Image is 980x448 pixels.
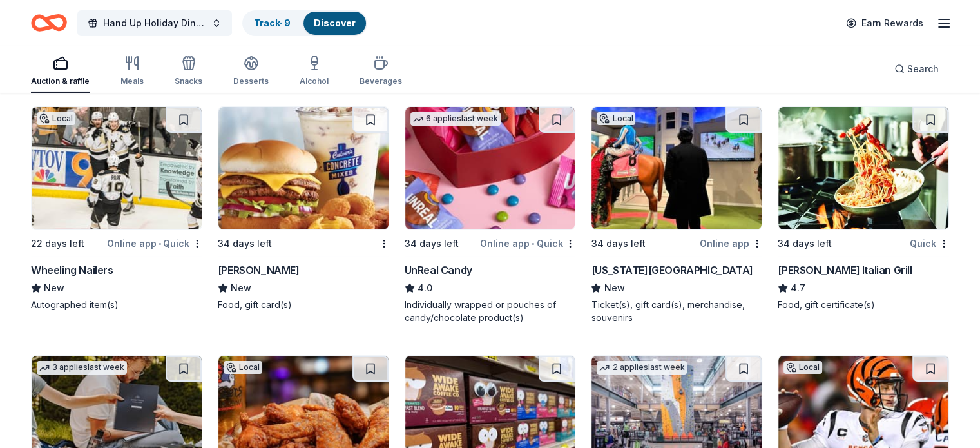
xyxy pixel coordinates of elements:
div: 34 days left [778,236,832,251]
span: 4.0 [418,280,432,296]
span: New [231,280,251,296]
div: Alcohol [300,76,329,86]
div: 34 days left [405,236,459,251]
div: Local [783,361,822,374]
span: • [532,239,534,249]
a: Track· 9 [254,17,291,28]
div: Local [597,112,635,125]
div: Beverages [360,76,402,86]
span: Hand Up Holiday Dinner and Auction [103,15,206,31]
img: Image for Carrabba's Italian Grill [778,107,948,229]
div: Food, gift certificate(s) [778,298,949,311]
div: Local [37,112,75,125]
button: Search [884,56,949,82]
div: 34 days left [591,236,645,251]
div: 3 applies last week [37,361,127,375]
div: UnReal Candy [405,262,472,278]
div: Auction & raffle [31,76,90,86]
div: Wheeling Nailers [31,262,113,278]
div: 34 days left [218,236,272,251]
div: [PERSON_NAME] Italian Grill [778,262,912,278]
a: Earn Rewards [838,12,931,35]
button: Auction & raffle [31,50,90,93]
div: 2 applies last week [597,361,687,375]
span: New [44,280,64,296]
a: Image for UnReal Candy6 applieslast week34 days leftOnline app•QuickUnReal Candy4.0Individually w... [405,106,576,324]
div: Ticket(s), gift card(s), merchandise, souvenirs [591,298,762,324]
div: Online app Quick [107,235,202,251]
a: Image for Culver's 34 days left[PERSON_NAME]NewFood, gift card(s) [218,106,389,311]
div: 22 days left [31,236,84,251]
div: Snacks [175,76,202,86]
div: Meals [120,76,144,86]
button: Snacks [175,50,202,93]
a: Image for Wheeling NailersLocal22 days leftOnline app•QuickWheeling NailersNewAutographed item(s) [31,106,202,311]
img: Image for Culver's [218,107,389,229]
button: Meals [120,50,144,93]
div: Desserts [233,76,269,86]
div: Quick [910,235,949,251]
img: Image for Wheeling Nailers [32,107,202,229]
div: Food, gift card(s) [218,298,389,311]
div: [US_STATE][GEOGRAPHIC_DATA] [591,262,753,278]
button: Desserts [233,50,269,93]
a: Image for Carrabba's Italian Grill34 days leftQuick[PERSON_NAME] Italian Grill4.7Food, gift certi... [778,106,949,311]
a: Home [31,8,67,38]
button: Beverages [360,50,402,93]
button: Hand Up Holiday Dinner and Auction [77,10,232,36]
a: Discover [314,17,356,28]
div: Online app [700,235,762,251]
span: 4.7 [791,280,805,296]
button: Track· 9Discover [242,10,367,36]
img: Image for Kentucky Derby Museum [591,107,762,229]
div: Individually wrapped or pouches of candy/chocolate product(s) [405,298,576,324]
span: • [159,239,161,249]
button: Alcohol [300,50,329,93]
span: Search [907,61,939,77]
span: New [604,280,624,296]
a: Image for Kentucky Derby MuseumLocal34 days leftOnline app[US_STATE][GEOGRAPHIC_DATA]NewTicket(s)... [591,106,762,324]
div: 6 applies last week [410,112,501,126]
div: Autographed item(s) [31,298,202,311]
div: Online app Quick [480,235,575,251]
img: Image for UnReal Candy [405,107,575,229]
div: Local [224,361,262,374]
div: [PERSON_NAME] [218,262,300,278]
